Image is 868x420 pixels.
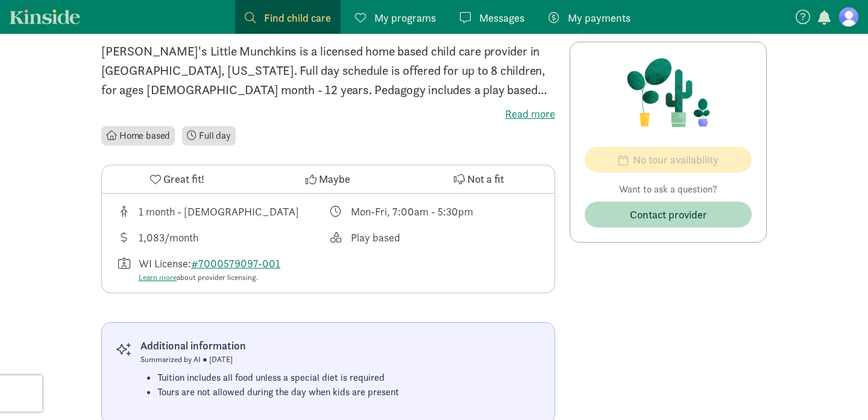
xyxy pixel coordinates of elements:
button: Great fit! [102,165,253,193]
div: Class schedule [329,203,541,220]
span: My payments [568,10,631,26]
li: Tours are not allowed during the day when kids are present [157,385,399,399]
div: Additional information [140,337,399,354]
div: This provider's education philosophy [329,229,541,246]
span: My programs [374,10,436,26]
div: Age range for children that this provider cares for [116,203,329,220]
span: Contact provider [630,206,707,223]
div: Summarized by AI ● [DATE] [140,354,399,366]
div: Mon-Fri, 7:00am - 5:30pm [351,203,473,220]
li: Home based [101,126,175,145]
p: [PERSON_NAME]'s Little Munchkins is a licensed home based child care provider in [GEOGRAPHIC_DATA... [101,42,555,100]
div: 1,083/month [139,229,198,246]
div: 1 month - [DEMOGRAPHIC_DATA] [139,203,299,220]
div: Average tuition for this program [116,229,329,246]
button: Maybe [253,165,403,193]
label: Read more [101,107,555,121]
span: Find child care [264,10,331,26]
div: Play based [351,229,400,246]
span: Not a fit [467,171,504,187]
button: Contact provider [585,202,752,227]
a: #7000579097-001 [191,256,280,270]
div: WI License: [139,255,285,284]
a: Kinside [10,9,80,24]
button: No tour availability [585,147,752,173]
button: Not a fit [404,165,555,193]
span: No tour availability [633,151,719,168]
li: Tuition includes all food unless a special diet is required [157,371,399,385]
a: Learn more [139,272,177,282]
div: License number [116,255,329,284]
span: Maybe [319,171,350,187]
span: Messages [479,10,524,26]
li: Full day [182,126,236,145]
div: about provider licensing. [139,272,285,284]
span: Great fit! [163,171,204,187]
p: Want to ask a question? [585,182,752,197]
